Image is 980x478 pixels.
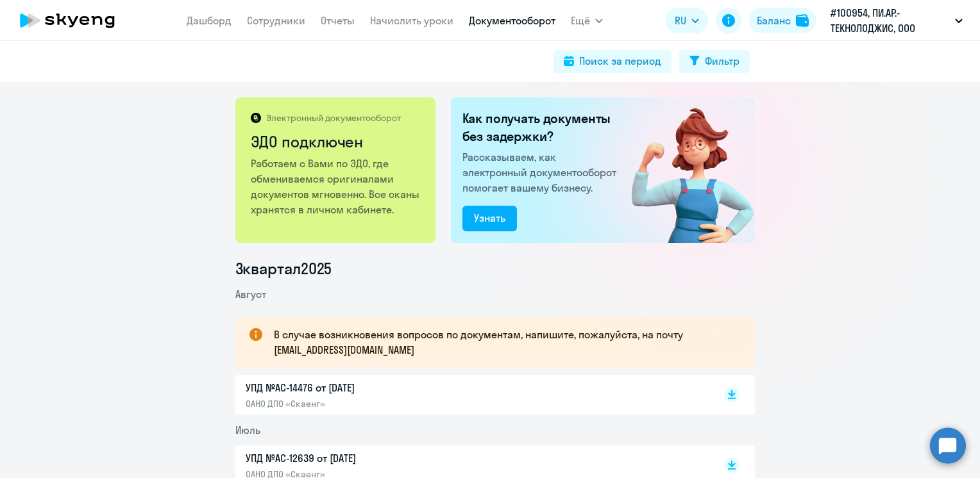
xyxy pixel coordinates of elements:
div: Баланс [757,13,791,28]
button: Балансbalance [749,8,816,33]
img: balance [796,14,809,27]
p: УПД №AC-12639 от [DATE] [246,450,515,466]
h2: ЭДО подключен [251,131,422,152]
span: Ещё [571,13,590,28]
div: Фильтр [705,53,739,69]
button: Ещё [571,8,603,33]
div: Поиск за период [579,53,661,69]
button: Фильтр [679,50,750,73]
span: Август [235,288,266,301]
img: connected [611,97,755,243]
p: ОАНО ДПО «Скаенг» [246,398,515,409]
p: Электронный документооборот [266,112,401,124]
p: Работаем с Вами по ЭДО, где обмениваемся оригиналами документов мгновенно. Все сканы хранятся в л... [251,156,422,217]
button: Поиск за период [553,50,672,73]
span: Июль [235,424,260,436]
a: УПД №AC-14476 от [DATE]ОАНО ДПО «Скаенг» [246,380,697,409]
p: #100954, ПИ.АР.-ТЕКНОЛОДЖИС, ООО [831,5,950,36]
button: RU [666,8,708,33]
a: Начислить уроки [370,14,453,27]
span: RU [675,13,686,28]
p: В случае возникновения вопросов по документам, напишите, пожалуйста, на почту [EMAIL_ADDRESS][DOM... [274,327,732,358]
button: #100954, ПИ.АР.-ТЕКНОЛОДЖИС, ООО [824,5,969,36]
p: Рассказываем, как электронный документооборот помогает вашему бизнесу. [462,149,621,195]
h2: Как получать документы без задержки? [462,110,621,145]
li: 3 квартал 2025 [235,258,755,279]
button: Узнать [462,206,517,231]
div: Узнать [474,210,505,226]
a: Сотрудники [247,14,305,27]
a: Документооборот [469,14,555,27]
p: УПД №AC-14476 от [DATE] [246,380,515,395]
a: Отчеты [321,14,355,27]
a: Дашборд [187,14,232,27]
